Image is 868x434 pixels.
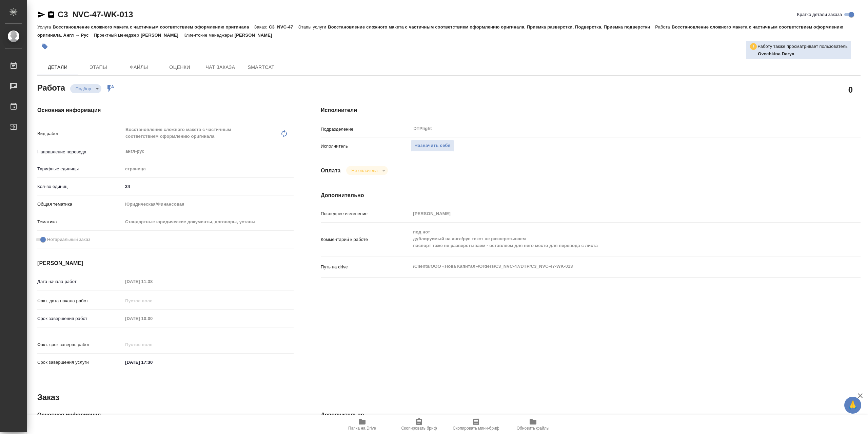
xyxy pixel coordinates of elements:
[37,259,294,267] h4: [PERSON_NAME]
[37,411,294,419] h4: Основная информация
[411,261,815,272] textarea: /Clients/ООО «Нова Капитал»/Orders/C3_NVC-47/DTP/C3_NVC-47-WK-013
[254,24,269,30] p: Заказ:
[123,199,294,210] div: Юридическая/Финансовая
[391,415,448,434] button: Скопировать бриф
[411,209,815,219] input: Пустое поле
[757,43,848,50] p: Работу также просматривает пользователь
[758,51,848,57] p: Ovechkina Darya
[655,24,672,30] p: Работа
[37,359,123,366] p: Срок завершения услуги
[74,86,93,92] button: Подбор
[123,216,294,228] div: Стандартные юридические документы, договоры, уставы
[37,149,123,155] p: Направление перевода
[321,236,411,243] p: Комментарий к работе
[411,140,454,152] button: Назначить себя
[37,81,65,93] h2: Работа
[797,11,842,18] span: Кратко детали заказа
[37,341,123,348] p: Факт. срок заверш. работ
[53,24,254,30] p: Восстановление сложного макета с частичным соответствием оформлению оригинала
[123,340,182,350] input: Пустое поле
[321,167,341,175] h4: Оплата
[298,24,328,30] p: Этапы услуги
[346,166,388,175] div: Подбор
[848,84,853,95] h2: 0
[123,63,155,72] span: Файлы
[37,24,53,30] p: Услуга
[411,226,815,251] textarea: под нот дублируемый на англ/рус текст не разверстываем паспорт тоже не разверстываем - оставляем ...
[37,315,123,322] p: Срок завершения работ
[70,84,101,93] div: Подбор
[82,63,115,72] span: Этапы
[505,415,561,434] button: Обновить файлы
[321,143,411,150] p: Исполнитель
[517,426,550,431] span: Обновить файлы
[204,63,237,72] span: Чат заказа
[47,236,90,243] span: Нотариальный заказ
[123,163,294,175] div: страница
[321,264,411,270] p: Путь на drive
[334,415,391,434] button: Папка на Drive
[58,10,133,19] a: C3_NVC-47-WK-013
[847,398,859,412] span: 🙏
[123,357,182,367] input: ✎ Введи что-нибудь
[401,426,437,431] span: Скопировать бриф
[37,392,59,403] h2: Заказ
[141,33,183,38] p: [PERSON_NAME]
[348,426,376,431] span: Папка на Drive
[37,130,123,137] p: Вид работ
[321,126,411,133] p: Подразделение
[448,415,505,434] button: Скопировать мини-бриф
[37,183,123,190] p: Кол-во единиц
[321,106,861,114] h4: Исполнители
[37,11,45,19] button: Скопировать ссылку для ЯМессенджера
[414,142,450,150] span: Назначить себя
[37,106,294,114] h4: Основная информация
[269,24,298,30] p: C3_NVC-47
[163,63,196,72] span: Оценки
[183,33,235,38] p: Клиентские менеджеры
[844,397,861,414] button: 🙏
[37,201,123,208] p: Общая тематика
[37,166,123,172] p: Тарифные единицы
[123,277,182,286] input: Пустое поле
[37,39,52,54] button: Добавить тэг
[453,426,499,431] span: Скопировать мини-бриф
[235,33,277,38] p: [PERSON_NAME]
[321,210,411,217] p: Последнее изменение
[123,182,294,191] input: ✎ Введи что-нибудь
[123,314,182,323] input: Пустое поле
[321,411,861,419] h4: Дополнительно
[350,168,380,173] button: Не оплачена
[37,219,123,225] p: Тематика
[245,63,277,72] span: SmartCat
[328,24,655,30] p: Восстановление сложного макета с частичным соответствием оформлению оригинала, Приемка разверстки...
[37,278,123,285] p: Дата начала работ
[321,191,861,200] h4: Дополнительно
[94,33,141,38] p: Проектный менеджер
[37,298,123,304] p: Факт. дата начала работ
[123,296,182,306] input: Пустое поле
[41,63,74,72] span: Детали
[47,11,55,19] button: Скопировать ссылку
[758,51,794,56] b: Ovechkina Darya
